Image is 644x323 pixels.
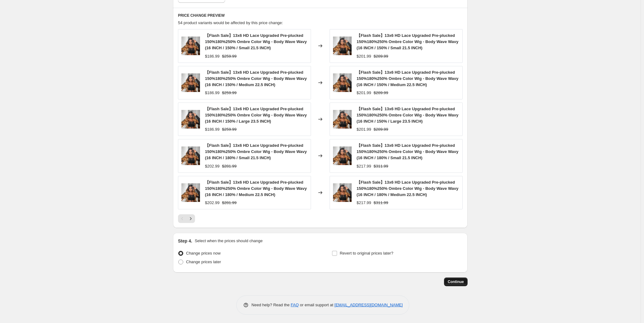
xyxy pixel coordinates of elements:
[291,303,299,307] a: FAQ
[299,303,335,307] span: or email support at
[181,37,200,55] img: 1b-27-ombre-body-wave-hd-lace-front-wig_720x_826a8e42-1659-450e-8a39-041ddb630834_80x.jpg
[178,214,195,223] nav: Pagination
[222,200,237,206] strike: $281.99
[357,180,458,197] span: 【Flash Sale】13x6 HD Lace Upgraded Pre-plucked 150%180%250% Ombre Color Wig - Body Wave Wavy (16 I...
[335,303,403,307] a: [EMAIL_ADDRESS][DOMAIN_NAME]
[205,53,220,59] div: $186.99
[333,73,352,92] img: 1b-27-ombre-body-wave-hd-lace-front-wig_720x_826a8e42-1659-450e-8a39-041ddb630834_80x.jpg
[205,90,220,96] div: $186.99
[178,20,283,25] span: 54 product variants would be affected by this price change:
[444,277,468,286] button: Continue
[205,143,307,160] span: 【Flash Sale】13x6 HD Lace Upgraded Pre-plucked 150%180%250% Ombre Color Wig - Body Wave Wavy (16 I...
[333,183,352,202] img: 1b-27-ombre-body-wave-hd-lace-front-wig_720x_826a8e42-1659-450e-8a39-041ddb630834_80x.jpg
[205,107,307,124] span: 【Flash Sale】13x6 HD Lace Upgraded Pre-plucked 150%180%250% Ombre Color Wig - Body Wave Wavy (16 I...
[222,90,237,96] strike: $259.99
[186,251,220,255] span: Change prices now
[181,146,200,165] img: 1b-27-ombre-body-wave-hd-lace-front-wig_720x_826a8e42-1659-450e-8a39-041ddb630834_80x.jpg
[195,238,263,244] p: Select when the prices should change
[205,33,307,50] span: 【Flash Sale】13x6 HD Lace Upgraded Pre-plucked 150%180%250% Ombre Color Wig - Body Wave Wavy (16 I...
[181,110,200,129] img: 1b-27-ombre-body-wave-hd-lace-front-wig_720x_826a8e42-1659-450e-8a39-041ddb630834_80x.jpg
[357,143,458,160] span: 【Flash Sale】13x6 HD Lace Upgraded Pre-plucked 150%180%250% Ombre Color Wig - Body Wave Wavy (16 I...
[357,90,371,96] div: $201.99
[357,33,458,50] span: 【Flash Sale】13x6 HD Lace Upgraded Pre-plucked 150%180%250% Ombre Color Wig - Body Wave Wavy (16 I...
[333,37,352,55] img: 1b-27-ombre-body-wave-hd-lace-front-wig_720x_826a8e42-1659-450e-8a39-041ddb630834_80x.jpg
[357,53,371,59] div: $201.99
[186,260,221,264] span: Change prices later
[357,70,458,87] span: 【Flash Sale】13x6 HD Lace Upgraded Pre-plucked 150%180%250% Ombre Color Wig - Body Wave Wavy (16 I...
[357,163,371,169] div: $217.99
[374,90,388,96] strike: $289.99
[357,107,458,124] span: 【Flash Sale】13x6 HD Lace Upgraded Pre-plucked 150%180%250% Ombre Color Wig - Body Wave Wavy (16 I...
[357,200,371,206] div: $217.99
[181,73,200,92] img: 1b-27-ombre-body-wave-hd-lace-front-wig_720x_826a8e42-1659-450e-8a39-041ddb630834_80x.jpg
[340,251,393,255] span: Revert to original prices later?
[222,53,237,59] strike: $259.99
[205,70,307,87] span: 【Flash Sale】13x6 HD Lace Upgraded Pre-plucked 150%180%250% Ombre Color Wig - Body Wave Wavy (16 I...
[374,163,388,169] strike: $311.99
[374,53,388,59] strike: $289.99
[374,126,388,133] strike: $289.99
[181,183,200,202] img: 1b-27-ombre-body-wave-hd-lace-front-wig_720x_826a8e42-1659-450e-8a39-041ddb630834_80x.jpg
[333,146,352,165] img: 1b-27-ombre-body-wave-hd-lace-front-wig_720x_826a8e42-1659-450e-8a39-041ddb630834_80x.jpg
[178,13,463,18] h6: PRICE CHANGE PREVIEW
[205,200,220,206] div: $202.99
[186,214,195,223] button: Next
[448,279,464,284] span: Continue
[251,303,291,307] span: Need help? Read the
[178,238,192,244] h2: Step 4.
[205,126,220,133] div: $186.99
[333,110,352,129] img: 1b-27-ombre-body-wave-hd-lace-front-wig_720x_826a8e42-1659-450e-8a39-041ddb630834_80x.jpg
[205,180,307,197] span: 【Flash Sale】13x6 HD Lace Upgraded Pre-plucked 150%180%250% Ombre Color Wig - Body Wave Wavy (16 I...
[205,163,220,169] div: $202.99
[374,200,388,206] strike: $311.99
[357,126,371,133] div: $201.99
[222,163,237,169] strike: $281.99
[222,126,237,133] strike: $259.99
